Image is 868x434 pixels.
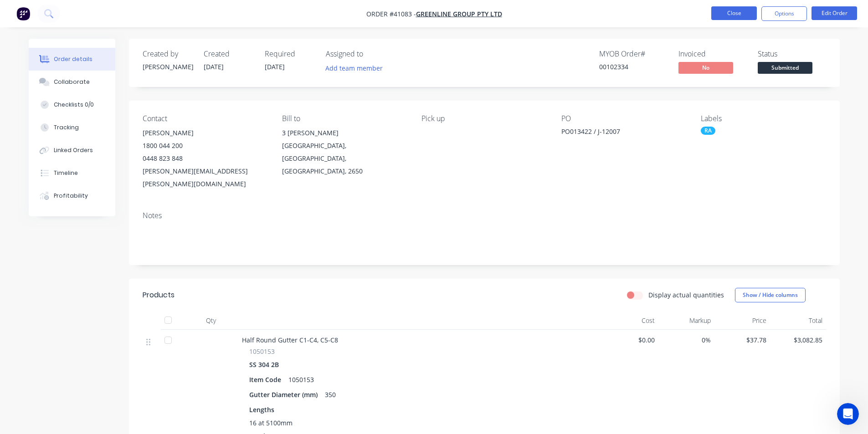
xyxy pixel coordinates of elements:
[561,114,686,123] div: PO
[735,288,806,302] button: Show / Hide columns
[599,62,668,71] div: 00102334
[54,101,94,109] div: Checklists 0/0
[761,6,807,21] button: Options
[561,127,675,139] div: PO013422 / J-12007
[321,388,339,401] div: 350
[714,311,770,330] div: Price
[249,405,274,414] span: Lengths
[320,62,387,74] button: Add team member
[326,62,388,74] button: Add team member
[282,127,407,178] div: 3 [PERSON_NAME][GEOGRAPHIC_DATA], [GEOGRAPHIC_DATA], [GEOGRAPHIC_DATA], 2650
[774,335,822,345] span: $3,082.85
[701,127,715,135] div: RA
[285,373,318,386] div: 1050153
[143,165,267,190] div: [PERSON_NAME][EMAIL_ADDRESS][PERSON_NAME][DOMAIN_NAME]
[249,418,293,428] span: 16 at 5100mm
[54,146,93,154] div: Linked Orders
[421,114,546,123] div: Pick up
[143,50,193,58] div: Created by
[812,6,857,20] button: Edit Order
[366,10,416,18] span: Order #41083 -
[648,290,724,300] label: Display actual quantities
[658,311,714,330] div: Markup
[770,311,826,330] div: Total
[54,192,88,200] div: Profitability
[701,114,826,123] div: Labels
[143,290,175,301] div: Products
[606,335,655,345] span: $0.00
[54,123,79,132] div: Tracking
[758,62,812,76] button: Submitted
[29,48,115,71] button: Order details
[29,162,115,184] button: Timeline
[758,50,826,58] div: Status
[143,114,267,123] div: Contact
[678,50,747,58] div: Invoiced
[603,311,659,330] div: Cost
[711,6,757,20] button: Close
[29,93,115,116] button: Checklists 0/0
[599,50,668,58] div: MYOB Order #
[143,139,267,152] div: 1800 044 200
[662,335,711,345] span: 0%
[29,184,115,207] button: Profitability
[143,127,267,190] div: [PERSON_NAME]1800 044 2000448 823 848[PERSON_NAME][EMAIL_ADDRESS][PERSON_NAME][DOMAIN_NAME]
[204,50,254,58] div: Created
[143,127,267,139] div: [PERSON_NAME]
[758,62,812,73] span: Submitted
[249,373,285,386] div: Item Code
[249,388,321,401] div: Gutter Diameter (mm)
[143,62,193,71] div: [PERSON_NAME]
[326,50,417,58] div: Assigned to
[29,71,115,93] button: Collaborate
[265,62,285,71] span: [DATE]
[282,127,407,139] div: 3 [PERSON_NAME]
[242,336,338,344] span: Half Round Gutter C1-C4, C5-C8
[16,7,30,20] img: Factory
[29,116,115,139] button: Tracking
[29,139,115,162] button: Linked Orders
[249,347,275,356] span: 1050153
[54,169,78,177] div: Timeline
[184,311,238,330] div: Qty
[718,335,767,345] span: $37.78
[265,50,315,58] div: Required
[282,139,407,178] div: [GEOGRAPHIC_DATA], [GEOGRAPHIC_DATA], [GEOGRAPHIC_DATA], 2650
[416,10,502,18] a: GREENLINE GROUP PTY LTD
[837,403,859,425] iframe: Intercom live chat
[282,114,407,123] div: Bill to
[54,55,92,63] div: Order details
[249,358,282,371] div: SS 304 2B
[143,211,826,220] div: Notes
[143,152,267,165] div: 0448 823 848
[204,62,224,71] span: [DATE]
[54,78,90,86] div: Collaborate
[678,62,733,73] span: No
